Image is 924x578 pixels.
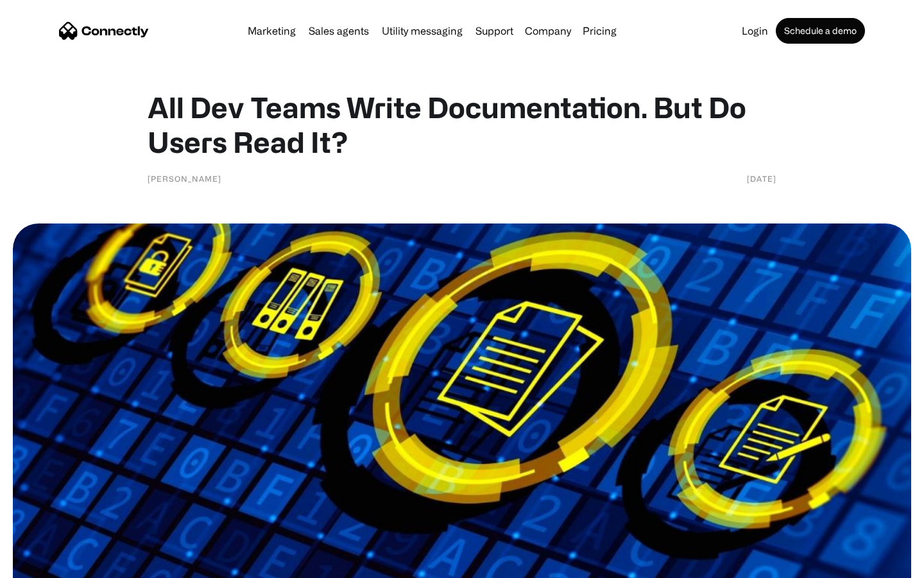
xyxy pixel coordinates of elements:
[747,172,776,185] div: [DATE]
[148,90,776,159] h1: All Dev Teams Write Documentation. But Do Users Read It?
[737,26,773,36] a: Login
[577,26,622,36] a: Pricing
[13,556,77,574] aside: Language selected: English
[26,556,77,574] ul: Language list
[525,22,571,40] div: Company
[148,172,221,185] div: [PERSON_NAME]
[470,26,518,36] a: Support
[243,26,301,36] a: Marketing
[776,18,865,44] a: Schedule a demo
[377,26,468,36] a: Utility messaging
[304,26,374,36] a: Sales agents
